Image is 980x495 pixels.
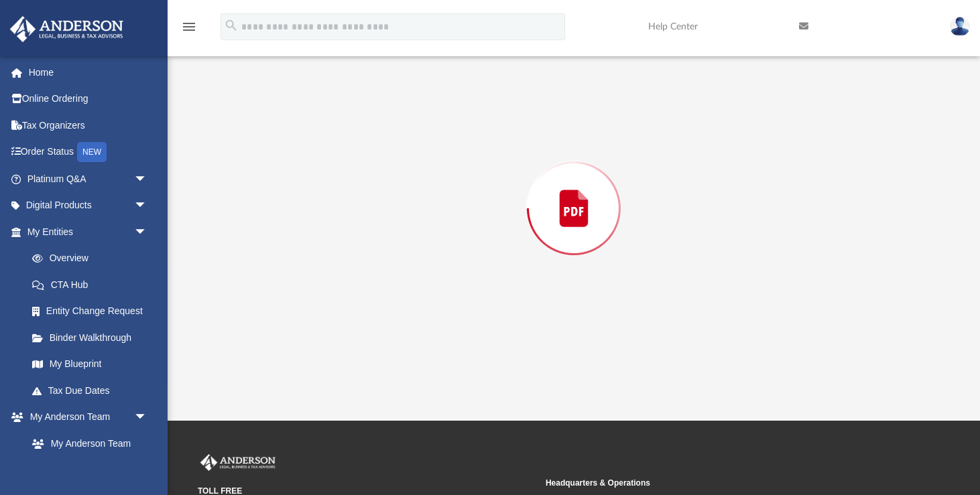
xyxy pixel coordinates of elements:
a: Home [9,59,168,86]
a: My Anderson Teamarrow_drop_down [9,404,161,431]
a: My Entitiesarrow_drop_down [9,218,168,245]
a: Platinum Q&Aarrow_drop_down [9,165,168,192]
a: CTA Hub [19,271,168,298]
i: menu [181,19,197,35]
span: arrow_drop_down [134,404,161,431]
span: arrow_drop_down [134,192,161,220]
span: arrow_drop_down [134,165,161,193]
a: Tax Due Dates [19,377,168,404]
a: My Blueprint [19,351,161,378]
a: Overview [19,245,168,272]
i: search [224,18,239,33]
div: NEW [77,142,107,162]
img: Anderson Advisors Platinum Portal [198,454,278,472]
a: menu [181,25,197,35]
a: Online Ordering [9,86,168,113]
a: Tax Organizers [9,112,168,139]
a: Digital Productsarrow_drop_down [9,192,168,219]
img: User Pic [950,17,970,36]
a: My Anderson Team [19,430,154,457]
small: Headquarters & Operations [546,477,884,489]
a: Entity Change Request [19,298,168,325]
span: arrow_drop_down [134,218,161,246]
a: Order StatusNEW [9,139,168,166]
a: Binder Walkthrough [19,324,168,351]
img: Anderson Advisors Platinum Portal [6,16,127,42]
